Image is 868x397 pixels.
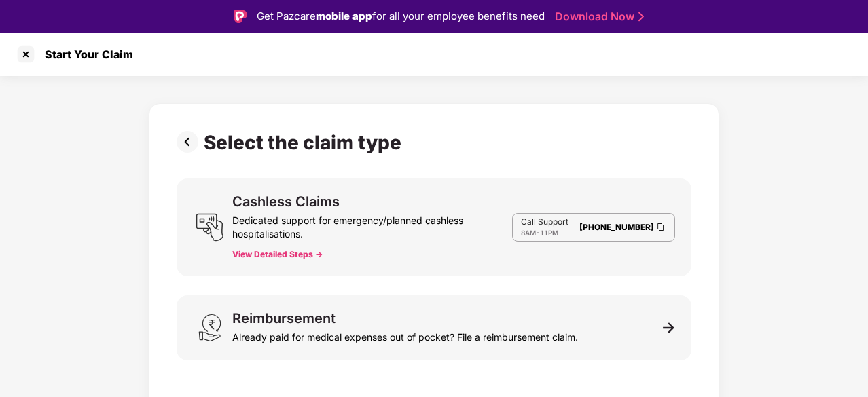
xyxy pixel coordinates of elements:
button: View Detailed Steps -> [232,249,323,260]
a: Download Now [555,10,640,24]
div: Start Your Claim [37,48,133,61]
div: Get Pazcare for all your employee benefits need [257,8,545,24]
div: Cashless Claims [232,195,340,208]
span: 8AM [521,229,536,237]
p: Call Support [521,216,568,227]
a: [PHONE_NUMBER] [579,222,654,232]
img: svg+xml;base64,PHN2ZyB3aWR0aD0iMjQiIGhlaWdodD0iMzEiIHZpZXdCb3g9IjAgMCAyNCAzMSIgZmlsbD0ibm9uZSIgeG... [196,314,224,342]
img: Stroke [638,10,644,24]
div: - [521,227,568,238]
img: svg+xml;base64,PHN2ZyB3aWR0aD0iMTEiIGhlaWdodD0iMTEiIHZpZXdCb3g9IjAgMCAxMSAxMSIgZmlsbD0ibm9uZSIgeG... [663,322,675,334]
span: 11PM [540,229,558,237]
div: Dedicated support for emergency/planned cashless hospitalisations. [232,208,512,241]
div: Reimbursement [232,311,336,325]
strong: mobile app [316,10,372,22]
img: svg+xml;base64,PHN2ZyB3aWR0aD0iMjQiIGhlaWdodD0iMjUiIHZpZXdCb3g9IjAgMCAyNCAyNSIgZmlsbD0ibm9uZSIgeG... [196,213,224,242]
img: svg+xml;base64,PHN2ZyBpZD0iUHJldi0zMngzMiIgeG1sbnM9Imh0dHA6Ly93d3cudzMub3JnLzIwMDAvc3ZnIiB3aWR0aD... [177,131,204,153]
img: Clipboard Icon [655,221,666,233]
div: Already paid for medical expenses out of pocket? File a reimbursement claim. [232,325,578,344]
div: Select the claim type [204,131,407,154]
img: Logo [234,10,247,23]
